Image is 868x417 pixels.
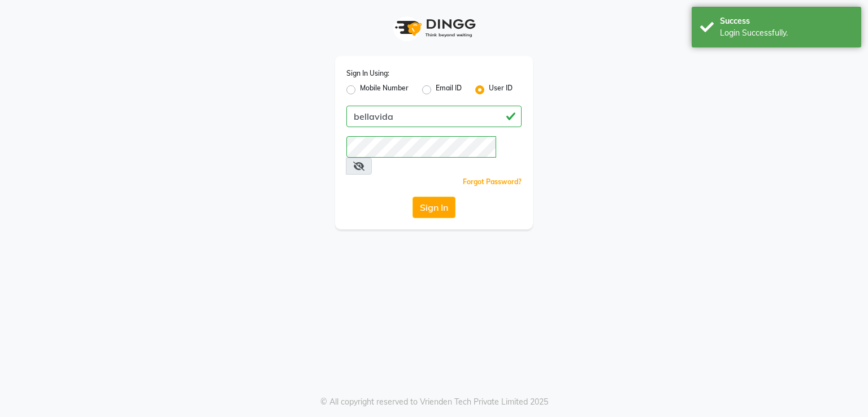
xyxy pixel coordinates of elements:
[489,83,513,97] label: User ID
[346,136,496,158] input: Username
[720,27,853,39] div: Login Successfully.
[463,177,522,186] a: Forgot Password?
[389,11,479,45] img: logo1.svg
[360,83,409,97] label: Mobile Number
[436,83,462,97] label: Email ID
[413,197,455,218] button: Sign In
[346,68,389,79] label: Sign In Using:
[720,15,853,27] div: Success
[346,106,522,127] input: Username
